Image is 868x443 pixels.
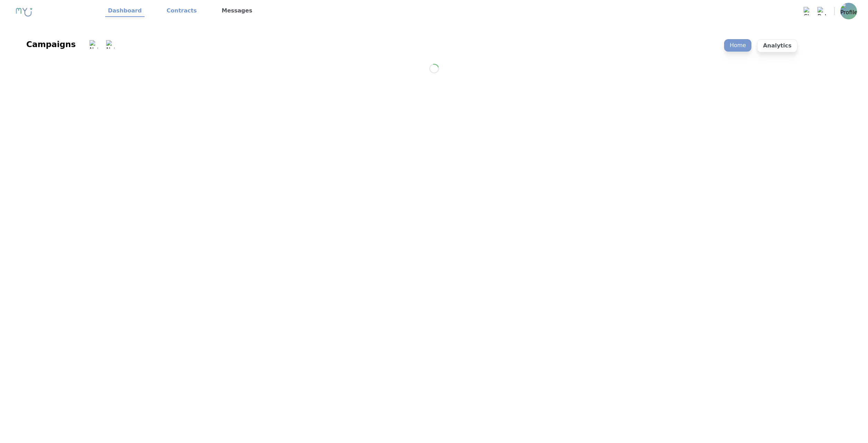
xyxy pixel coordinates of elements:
[90,40,98,48] img: Notification
[164,5,200,17] a: Contracts
[219,5,255,17] a: Messages
[26,39,76,50] div: Campaigns
[840,3,857,19] img: Profile
[105,5,145,17] a: Dashboard
[804,7,812,15] img: Chat
[817,7,826,15] img: Bell
[757,39,797,52] p: Analytics
[724,39,751,52] p: Home
[106,40,115,48] img: Notification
